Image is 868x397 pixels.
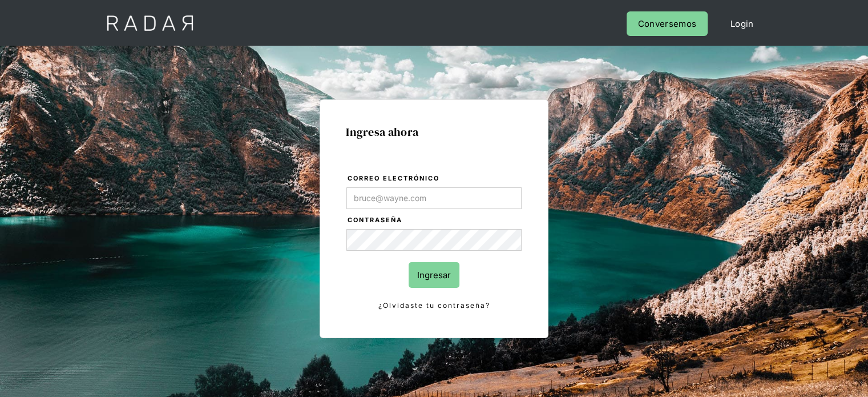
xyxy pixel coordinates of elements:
label: Contraseña [348,215,522,226]
a: Conversemos [627,11,708,36]
input: Ingresar [409,262,459,288]
form: Login Form [346,173,522,312]
h1: Ingresa ahora [346,126,522,138]
label: Correo electrónico [348,173,522,185]
a: ¿Olvidaste tu contraseña? [346,299,522,312]
a: Login [719,11,765,36]
input: bruce@wayne.com [346,187,522,209]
